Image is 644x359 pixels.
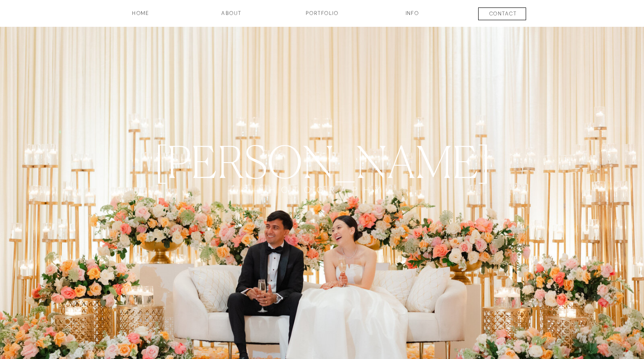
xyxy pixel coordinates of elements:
[289,9,355,24] a: Portfolio
[108,9,173,24] a: HOME
[470,10,535,20] a: contact
[134,136,510,185] a: [PERSON_NAME]
[390,9,434,24] a: INFO
[209,9,253,24] a: about
[247,185,397,211] a: PHOTOGRAPHY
